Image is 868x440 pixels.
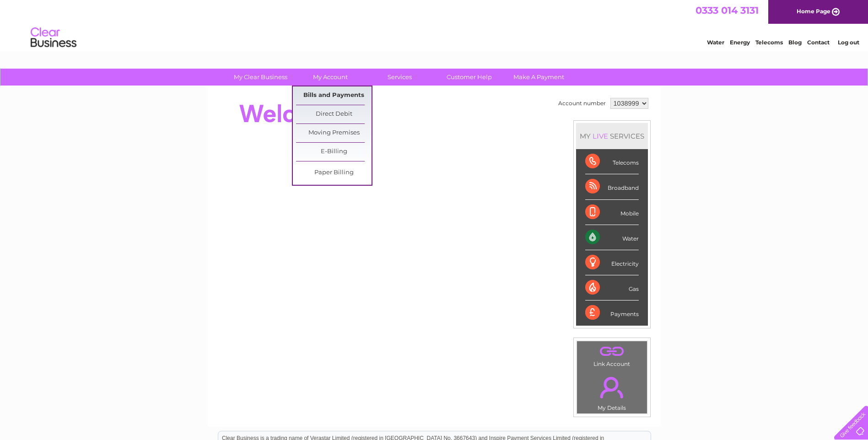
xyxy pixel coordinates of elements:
[292,69,368,86] a: My Account
[501,69,577,86] a: Make A Payment
[296,164,372,182] a: Paper Billing
[585,174,639,199] div: Broadband
[838,39,859,46] a: Log out
[707,39,724,46] a: Water
[223,69,298,86] a: My Clear Business
[577,369,647,414] td: My Details
[585,275,639,300] div: Gas
[296,105,372,123] a: Direct Debit
[579,343,645,360] a: .
[296,124,372,142] a: Moving Premises
[755,39,783,46] a: Telecoms
[296,143,372,161] a: E-Billing
[695,5,759,16] a: 0333 014 3131
[585,300,639,325] div: Payments
[585,250,639,275] div: Electricity
[576,123,648,149] div: MY SERVICES
[431,69,507,86] a: Customer Help
[577,341,647,370] td: Link Account
[585,200,639,225] div: Mobile
[296,86,372,105] a: Bills and Payments
[218,5,651,44] div: Clear Business is a trading name of Verastar Limited (registered in [GEOGRAPHIC_DATA] No. 3667643...
[556,96,608,111] td: Account number
[591,132,610,140] div: LIVE
[585,225,639,250] div: Water
[788,39,802,46] a: Blog
[362,69,437,86] a: Services
[579,371,645,403] a: .
[807,39,830,46] a: Contact
[730,39,750,46] a: Energy
[30,24,77,52] img: logo.png
[585,149,639,174] div: Telecoms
